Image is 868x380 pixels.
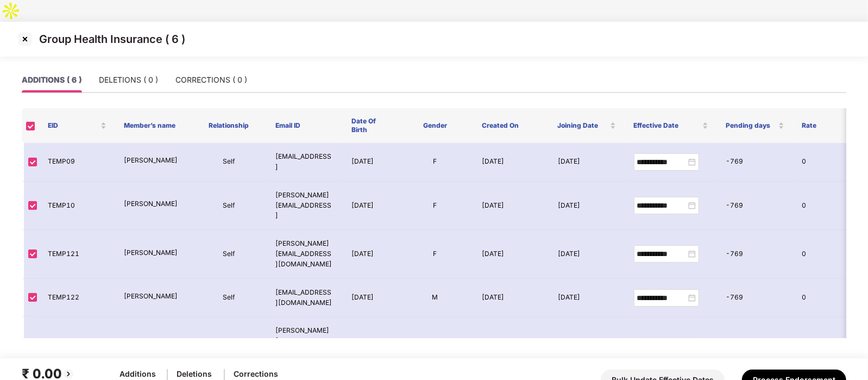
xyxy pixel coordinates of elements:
[234,368,278,380] div: Corrections
[39,317,115,376] td: TEMP123
[343,182,397,231] td: [DATE]
[191,143,267,182] td: Self
[397,182,473,231] td: F
[718,279,794,317] td: -769
[473,108,549,143] th: Created On
[397,230,473,279] td: F
[124,291,183,302] p: [PERSON_NAME]
[549,182,625,231] td: [DATE]
[267,143,343,182] td: [EMAIL_ADDRESS]
[549,279,625,317] td: [DATE]
[718,317,794,376] td: -769
[397,279,473,317] td: M
[267,230,343,279] td: [PERSON_NAME][EMAIL_ADDRESS][DOMAIN_NAME]
[119,368,158,380] div: Additions
[39,230,115,279] td: TEMP121
[124,248,183,258] p: [PERSON_NAME]
[191,279,267,317] td: Self
[343,279,397,317] td: [DATE]
[473,143,549,182] td: [DATE]
[48,121,98,130] span: EID
[124,155,183,166] p: [PERSON_NAME]
[39,33,185,46] p: Group Health Insurance ( 6 )
[343,108,397,143] th: Date Of Birth
[726,121,776,130] span: Pending days
[473,279,549,317] td: [DATE]
[718,230,794,279] td: -769
[39,143,115,182] td: TEMP09
[343,317,397,376] td: [DATE]
[633,121,700,130] span: Effective Date
[397,143,473,182] td: F
[39,279,115,317] td: TEMP122
[343,143,397,182] td: [DATE]
[397,108,473,143] th: Gender
[549,108,625,143] th: Joining Date
[39,182,115,231] td: TEMP10
[267,317,343,376] td: [PERSON_NAME][EMAIL_ADDRESS][PERSON_NAME][DOMAIN_NAME]
[191,317,267,376] td: Self
[22,74,81,86] div: ADDITIONS ( 6 )
[718,182,794,231] td: -769
[473,182,549,231] td: [DATE]
[191,230,267,279] td: Self
[549,230,625,279] td: [DATE]
[343,230,397,279] td: [DATE]
[718,143,794,182] td: -769
[115,108,191,143] th: Member’s name
[549,317,625,376] td: [DATE]
[625,108,717,143] th: Effective Date
[39,108,115,143] th: EID
[558,121,608,130] span: Joining Date
[549,143,625,182] td: [DATE]
[191,182,267,231] td: Self
[99,74,158,86] div: DELETIONS ( 0 )
[191,108,267,143] th: Relationship
[124,199,183,209] p: [PERSON_NAME]
[16,30,34,48] img: svg+xml;base64,PHN2ZyBpZD0iQ3Jvc3MtMzJ4MzIiIHhtbG5zPSJodHRwOi8vd3d3LnczLm9yZy8yMDAwL3N2ZyIgd2lkdG...
[267,279,343,317] td: [EMAIL_ADDRESS][DOMAIN_NAME]
[175,74,247,86] div: CORRECTIONS ( 0 )
[717,108,793,143] th: Pending days
[473,230,549,279] td: [DATE]
[267,108,343,143] th: Email ID
[177,368,215,380] div: Deletions
[473,317,549,376] td: [DATE]
[267,182,343,231] td: [PERSON_NAME][EMAIL_ADDRESS]
[397,317,473,376] td: F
